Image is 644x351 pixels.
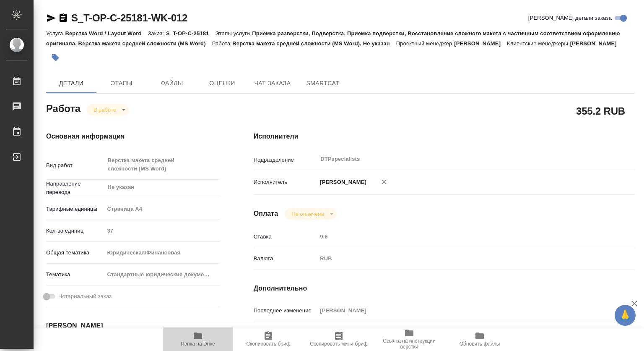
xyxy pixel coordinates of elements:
[254,131,635,141] h4: Исполнители
[254,254,317,263] p: Валюта
[444,327,515,351] button: Обновить файлы
[46,270,104,279] p: Тематика
[576,104,625,118] h2: 355.2 RUB
[152,78,192,89] span: Файлы
[46,205,104,213] p: Тарифные единицы
[46,161,104,170] p: Вид работ
[254,283,635,293] h4: Дополнительно
[51,78,91,89] span: Детали
[374,327,444,351] button: Ссылка на инструкции верстки
[570,40,623,47] p: [PERSON_NAME]
[46,227,104,235] p: Кол-во единиц
[46,249,104,257] p: Общая тематика
[233,327,304,351] button: Скопировать бриф
[46,30,65,37] p: Услуга
[101,78,142,89] span: Этапы
[181,341,215,347] span: Папка на Drive
[317,178,366,186] p: [PERSON_NAME]
[317,251,603,266] div: RUB
[254,306,317,315] p: Последнее изменение
[289,210,326,217] button: Не оплачена
[507,40,570,47] p: Клиентские менеджеры
[285,208,336,220] div: В работе
[65,30,148,37] p: Верстка Word / Layout Word
[232,40,396,47] p: Верстка макета средней сложности (MS Word), Не указан
[375,173,393,191] button: Удалить исполнителя
[252,78,293,89] span: Чат заказа
[104,225,220,237] input: Пустое поле
[58,13,68,23] button: Скопировать ссылку
[215,30,252,37] p: Этапы услуги
[46,30,620,47] p: Приемка разверстки, Подверстка, Приемка подверстки, Восстановление сложного макета с частичным со...
[87,104,129,115] div: В работе
[46,13,56,23] button: Скопировать ссылку для ЯМессенджера
[166,30,215,37] p: S_T-OP-C-25181
[460,341,500,347] span: Обновить файлы
[379,338,439,350] span: Ссылка на инструкции верстки
[254,156,317,164] p: Подразделение
[615,305,636,326] button: 🙏
[91,106,119,113] button: В работе
[310,341,367,347] span: Скопировать мини-бриф
[104,246,220,260] div: Юридическая/Финансовая
[303,78,343,89] span: SmartCat
[46,48,65,67] button: Добавить тэг
[618,306,632,324] span: 🙏
[254,209,278,219] h4: Оплата
[58,292,112,301] span: Нотариальный заказ
[212,40,233,47] p: Работа
[528,14,612,22] span: [PERSON_NAME] детали заказа
[317,231,603,243] input: Пустое поле
[202,78,242,89] span: Оценки
[71,12,187,24] a: S_T-OP-C-25181-WK-012
[304,327,374,351] button: Скопировать мини-бриф
[46,131,220,141] h4: Основная информация
[317,304,603,317] input: Пустое поле
[104,202,220,216] div: Страница А4
[396,40,454,47] p: Проектный менеджер
[163,327,233,351] button: Папка на Drive
[246,341,290,347] span: Скопировать бриф
[454,40,507,47] p: [PERSON_NAME]
[254,178,317,186] p: Исполнитель
[148,30,166,37] p: Заказ:
[46,100,80,115] h2: Работа
[104,267,220,282] div: Стандартные юридические документы, договоры, уставы
[254,233,317,241] p: Ставка
[46,180,104,196] p: Направление перевода
[46,321,220,331] h4: [PERSON_NAME]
